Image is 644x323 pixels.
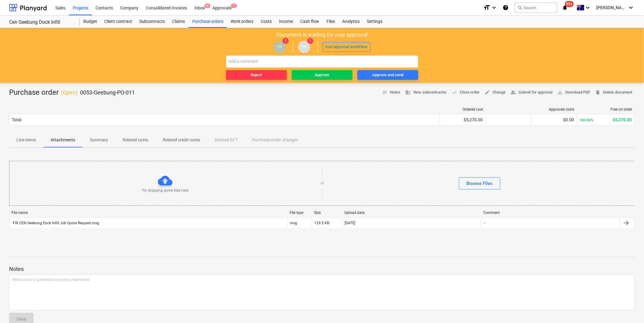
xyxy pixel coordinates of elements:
[482,88,508,97] button: Change
[511,89,553,96] span: Submit for approval
[314,211,340,215] div: Size
[580,117,632,122] div: $5,270.00
[61,89,78,96] p: ( Open )
[405,90,411,95] span: business
[226,55,418,68] input: Add a comment
[443,117,483,122] div: $5,270.00
[345,211,479,215] div: Upload date
[297,16,323,28] a: Cash flow
[301,44,307,49] span: SK
[452,89,480,96] span: Close order
[227,16,257,28] a: Work orders
[595,90,601,95] span: delete
[382,89,400,96] span: Notes
[382,90,388,95] span: notes
[12,221,99,225] div: FW CEN Geebung Dock Infill Job Quote Request.msg
[357,70,418,80] button: Approve and send
[593,88,635,97] button: Delete document
[562,4,568,11] i: notifications
[405,89,447,96] span: View subcontractor
[9,19,72,26] div: Cen Geebung Dock Infill
[490,4,498,11] i: keyboard_arrow_down
[565,1,574,7] span: 99+
[273,41,286,53] div: Tejas Pawar
[508,88,555,97] button: Submit for approval
[290,221,298,225] div: msg
[290,211,309,215] div: File type
[189,16,227,28] a: Purchase orders
[558,89,590,96] span: Download PDF
[283,38,289,44] span: 1
[595,89,632,96] span: Delete document
[321,181,324,186] p: or
[339,16,363,28] a: Analytics
[584,4,592,11] i: keyboard_arrow_down
[515,2,557,13] button: Search
[123,137,148,143] p: Related costs
[503,4,509,11] i: Knowledge base
[558,90,563,95] span: save_alt
[80,16,101,28] a: Budget
[483,4,490,11] i: format_size
[580,107,632,112] div: Free on order
[292,70,353,80] button: Approve
[315,221,329,225] div: 129.5 KB
[275,16,297,28] a: Income
[142,188,188,193] p: Try dropping some files here
[257,16,275,28] a: Costs
[345,221,356,225] div: [DATE]
[326,44,368,51] div: End approval workflow
[450,88,482,97] button: Close order
[136,16,169,28] a: Subcontracts
[9,161,635,206] div: Try dropping some files hereorBrowse Files
[363,16,386,28] a: Settings
[315,72,329,79] div: Approve
[403,88,450,97] button: View subcontractor
[80,89,135,96] p: 0053-Geebung-PO-011
[459,177,500,190] button: Browse Files
[597,5,627,10] span: [PERSON_NAME]
[511,90,516,95] span: people_alt
[372,72,403,79] div: Approve and send
[307,38,313,44] span: 1
[16,137,36,143] p: Line-items
[204,4,211,8] span: 9+
[614,294,644,323] iframe: Chat Widget
[163,137,200,143] p: Related credit notes
[101,16,136,28] a: Client contract
[323,16,339,28] a: Files
[231,4,237,8] span: 1
[484,211,618,215] div: Comment
[452,90,458,95] span: done
[50,137,75,143] p: Attachments
[251,72,262,79] div: Reject
[12,117,21,122] div: Total
[169,16,189,28] a: Claims
[9,88,135,98] div: Purchase order
[277,31,368,38] p: Document is waiting for your approval
[9,265,635,273] p: Notes
[380,88,403,97] button: Notes
[226,70,287,80] button: Reject
[555,88,593,97] button: Download PDF
[484,221,485,225] div: -
[534,107,575,112] div: Approved costs
[12,211,285,215] div: File name
[90,137,108,143] p: Summary
[628,4,635,11] i: keyboard_arrow_down
[485,90,490,95] span: edit
[485,89,506,96] span: Change
[443,107,483,112] div: Ordered cost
